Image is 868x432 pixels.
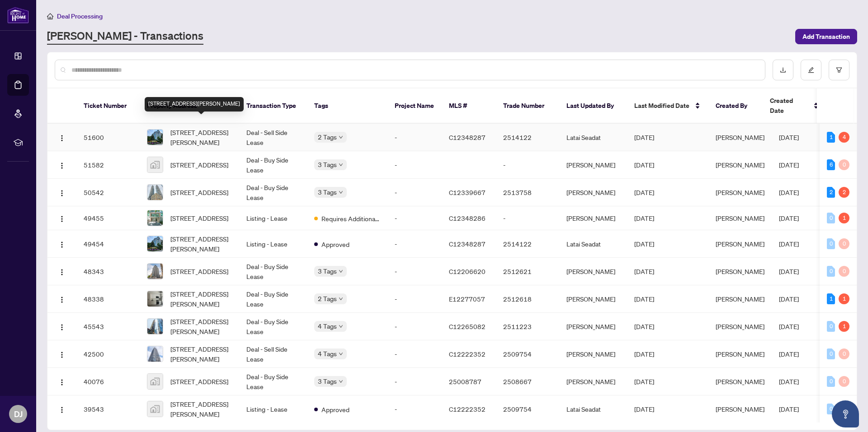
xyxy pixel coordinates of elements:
[147,264,163,279] img: thumbnail-img
[839,348,849,359] div: 0
[496,285,559,313] td: 2512618
[76,258,140,285] td: 48343
[55,130,69,144] button: Logo
[559,285,627,313] td: [PERSON_NAME]
[239,230,307,258] td: Listing - Lease
[170,266,228,276] span: [STREET_ADDRESS]
[147,130,163,145] img: thumbnail-img
[170,127,232,147] span: [STREET_ADDRESS][PERSON_NAME]
[140,88,239,124] th: Property Address
[780,67,786,73] span: download
[496,395,559,423] td: 2509754
[58,135,66,142] img: Logo
[779,267,799,275] span: [DATE]
[496,179,559,206] td: 2513758
[839,376,849,387] div: 0
[829,60,849,80] button: filter
[716,267,764,275] span: [PERSON_NAME]
[7,7,29,23] img: logo
[339,352,343,356] span: down
[634,240,654,248] span: [DATE]
[559,179,627,206] td: [PERSON_NAME]
[449,377,481,386] span: 25008787
[239,88,307,124] th: Transaction Type
[496,340,559,368] td: 2509754
[449,188,486,196] span: C12339667
[147,319,163,334] img: thumbnail-img
[318,376,337,386] span: 3 Tags
[387,340,442,368] td: -
[318,132,337,142] span: 2 Tags
[76,395,140,423] td: 39543
[321,239,349,249] span: Approved
[170,399,232,419] span: [STREET_ADDRESS][PERSON_NAME]
[634,214,654,222] span: [DATE]
[318,266,337,276] span: 3 Tags
[76,368,140,395] td: 40076
[716,188,764,196] span: [PERSON_NAME]
[839,321,849,332] div: 1
[449,295,485,303] span: E12277057
[76,124,140,151] td: 51600
[239,313,307,340] td: Deal - Buy Side Lease
[58,162,66,169] img: Logo
[827,187,835,198] div: 2
[496,368,559,395] td: 2508667
[387,151,442,179] td: -
[55,237,69,251] button: Logo
[387,258,442,285] td: -
[827,213,835,223] div: 0
[339,163,343,167] span: down
[321,404,349,414] span: Approved
[634,101,689,111] span: Last Modified Date
[339,297,343,301] span: down
[559,151,627,179] td: [PERSON_NAME]
[55,292,69,306] button: Logo
[779,214,799,222] span: [DATE]
[839,238,849,249] div: 0
[239,124,307,151] td: Deal - Sell Side Lease
[827,376,835,387] div: 0
[559,395,627,423] td: Latai Seadat
[55,319,69,334] button: Logo
[76,313,140,340] td: 45543
[58,296,66,303] img: Logo
[239,340,307,368] td: Deal - Sell Side Lease
[559,313,627,340] td: [PERSON_NAME]
[836,67,842,73] span: filter
[307,88,387,124] th: Tags
[239,368,307,395] td: Deal - Buy Side Lease
[779,133,799,141] span: [DATE]
[76,88,140,124] th: Ticket Number
[339,379,343,384] span: down
[496,313,559,340] td: 2511223
[827,321,835,332] div: 0
[58,190,66,197] img: Logo
[708,88,763,124] th: Created By
[634,267,654,275] span: [DATE]
[170,289,232,309] span: [STREET_ADDRESS][PERSON_NAME]
[634,350,654,358] span: [DATE]
[839,159,849,170] div: 0
[239,395,307,423] td: Listing - Lease
[779,350,799,358] span: [DATE]
[442,88,496,124] th: MLS #
[779,161,799,169] span: [DATE]
[763,88,826,124] th: Created Date
[339,324,343,329] span: down
[634,377,654,386] span: [DATE]
[839,132,849,143] div: 4
[239,258,307,285] td: Deal - Buy Side Lease
[827,293,835,304] div: 1
[770,96,808,116] span: Created Date
[839,187,849,198] div: 2
[634,133,654,141] span: [DATE]
[496,151,559,179] td: -
[58,241,66,248] img: Logo
[716,405,764,413] span: [PERSON_NAME]
[239,179,307,206] td: Deal - Buy Side Lease
[58,215,66,223] img: Logo
[147,185,163,200] img: thumbnail-img
[779,240,799,248] span: [DATE]
[827,159,835,170] div: 6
